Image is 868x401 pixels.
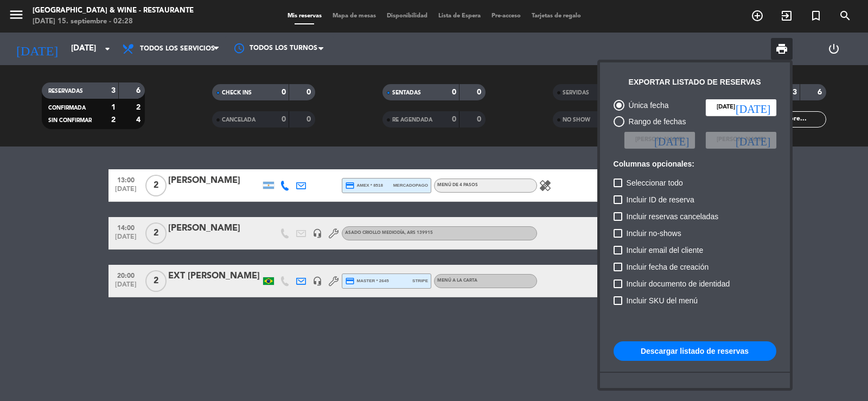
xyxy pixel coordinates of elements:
i: [DATE] [736,102,770,113]
span: Incluir documento de identidad [627,277,730,290]
i: [DATE] [736,135,770,145]
span: print [775,42,788,55]
span: Incluir SKU del menú [627,294,698,307]
i: [DATE] [654,135,689,145]
div: Rango de fechas [624,116,686,128]
div: Única fecha [624,99,669,112]
span: [PERSON_NAME] [717,135,765,145]
span: Incluir no-shows [627,227,681,240]
span: Incluir reservas canceladas [627,210,719,223]
span: [PERSON_NAME] [635,135,684,145]
span: Seleccionar todo [627,176,683,189]
div: Exportar listado de reservas [629,76,761,88]
span: Incluir fecha de creación [627,260,709,273]
span: Incluir ID de reserva [627,193,694,206]
span: Incluir email del cliente [627,244,704,257]
h6: Columnas opcionales: [614,160,776,169]
button: Descargar listado de reservas [614,341,776,361]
